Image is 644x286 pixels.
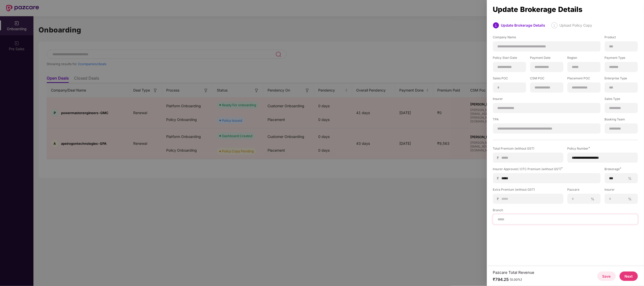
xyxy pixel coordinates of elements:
div: Insurer Approved / OTC Premium (without GST) [493,167,601,171]
span: % [589,196,597,201]
span: ₹ [497,155,501,160]
label: Payment Type [605,56,638,62]
label: Company Name [493,35,601,41]
button: Save [597,272,616,281]
label: Extra Premium (without GST) [493,187,563,194]
span: 1 [495,24,497,27]
label: Enterprise Type [605,76,638,82]
span: % [626,196,634,201]
div: (0.00%) [510,278,522,282]
label: Pazcare [567,187,601,194]
label: Booking Team [605,117,638,123]
div: Upload Policy Copy [560,22,592,28]
label: Region [567,56,601,62]
label: Payment Date [530,56,563,62]
button: Next [620,272,638,281]
div: ₹794.25 [493,277,535,282]
label: Sales POC [493,76,526,82]
label: Product [605,35,638,41]
div: Brokerage [605,167,638,171]
label: Sales Type [605,97,638,103]
label: Branch [493,208,638,214]
span: ₹ [497,176,501,181]
div: Policy Number [567,146,638,151]
label: TPA [493,117,601,123]
label: Insurer [605,187,638,194]
span: 2 [554,24,556,27]
label: CSM POC [530,76,563,82]
label: Policy Start Date [493,56,526,62]
span: % [626,176,634,181]
label: Insurer [493,97,601,103]
label: Total Premium (without GST) [493,146,563,153]
div: Update Brokerage Details [493,7,638,12]
span: ₹ [497,196,501,201]
div: Update Brokerage Details [501,22,545,28]
label: Placement POC [567,76,601,82]
div: Pazcare Total Revenue [493,270,535,275]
